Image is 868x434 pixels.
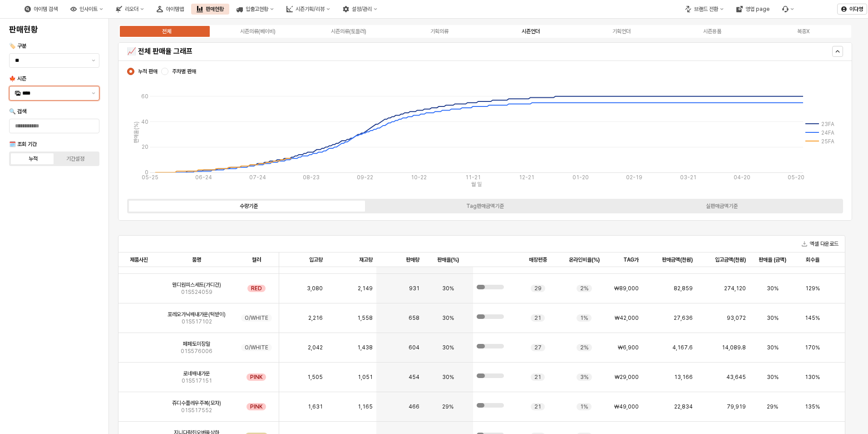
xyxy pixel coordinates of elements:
label: 시즌언더 [485,27,576,35]
div: 시즌기획/리뷰 [296,6,325,12]
span: 1,438 [357,344,373,351]
span: PINK [250,403,262,410]
div: 시즌의류(베이비) [240,28,276,35]
label: 시즌용품 [667,27,758,35]
span: 21 [534,314,541,322]
span: 93,072 [727,314,746,322]
span: 30% [442,344,454,351]
div: 기획언더 [612,28,631,35]
span: 79,919 [727,403,746,410]
div: 입출고현황 [246,6,268,12]
span: 판매금액(천원) [662,256,693,263]
label: 복종X [758,27,849,35]
span: 931 [409,285,419,292]
span: 27 [534,344,542,351]
span: 입고금액(천원) [715,256,746,263]
span: 01S517552 [181,407,212,414]
div: 아이템맵 [166,6,184,12]
span: ₩49,000 [614,403,639,410]
span: 30% [767,373,779,381]
span: ₩42,000 [615,314,639,322]
div: 수량기준 [240,203,258,209]
span: 30% [442,314,454,322]
div: 전체 [162,28,171,35]
button: 판매현황 [191,4,229,15]
span: 274,120 [724,285,746,292]
span: 21 [534,373,541,381]
label: Tag판매금액기준 [367,202,603,210]
span: 604 [409,344,419,351]
span: 회수율 [806,256,819,263]
span: 포레오가닉배내가운(턱받이) [168,311,226,318]
div: 버그 제보 및 기능 개선 요청 [777,4,799,15]
span: 🏷️ 구분 [9,43,26,49]
span: 재고량 [359,256,373,263]
span: 3% [580,373,588,381]
span: 🔍 검색 [9,108,26,115]
div: 인사이트 [65,4,108,15]
span: 2% [580,344,588,351]
span: 누적 판매 [138,68,158,75]
span: 판매량 [406,256,419,263]
button: Hide [832,46,843,57]
button: 브랜드 전환 [680,4,729,15]
span: 22,834 [674,403,693,410]
span: 제품사진 [130,256,148,263]
div: 실판매금액기준 [706,203,738,209]
span: ₩89,000 [614,285,639,292]
span: 🍁 시즌 [9,76,26,82]
span: 3,080 [307,285,323,292]
h5: 📈 전체 판매율 그래프 [127,47,662,56]
span: 01S517151 [182,377,212,384]
main: App Frame [109,19,868,434]
label: 시즌의류(토들러) [303,27,394,35]
span: 30% [442,285,454,292]
span: 30% [767,285,779,292]
span: 82,859 [674,285,693,292]
span: 2,216 [308,314,323,322]
span: O/WHITE [245,314,268,322]
div: 시즌의류(토들러) [331,28,366,35]
label: 실판매금액기준 [603,202,840,210]
span: 1% [580,314,588,322]
span: RED [251,285,262,292]
div: 아이템맵 [151,4,189,15]
span: 매장편중 [529,256,547,263]
span: 🗓️ 조회 기간 [9,141,37,147]
div: 기간설정 [66,156,84,162]
span: 43,645 [726,373,746,381]
h4: 판매현황 [9,25,99,34]
span: 01S517102 [182,318,212,325]
label: 기간설정 [54,155,97,163]
button: 시즌기획/리뷰 [281,4,335,15]
span: 21 [534,403,541,410]
span: 1,558 [357,314,373,322]
span: 130% [805,373,820,381]
span: 29% [442,403,454,410]
label: 기획의류 [394,27,485,35]
div: 시즌언더 [522,28,540,35]
button: 제안 사항 표시 [88,54,99,67]
div: 브랜드 전환 [694,6,718,12]
span: 658 [409,314,419,322]
div: 시즌용품 [703,28,721,35]
span: 4,167.6 [672,344,693,351]
span: 2,149 [358,285,373,292]
span: 웬디원피스세트(가디건) [172,281,221,288]
span: 입고량 [309,256,323,263]
label: 기획언더 [576,27,667,35]
span: 135% [805,403,820,410]
span: 466 [409,403,419,410]
div: 리오더 [110,4,149,15]
div: 영업 page [731,4,775,15]
div: 복종X [797,28,809,35]
button: 제안 사항 표시 [88,86,99,100]
div: 아이템 검색 [34,6,58,12]
label: 누적 [12,155,54,163]
span: 판매율(%) [437,256,459,263]
button: 아이템 검색 [19,4,63,15]
span: 2,042 [308,344,323,351]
